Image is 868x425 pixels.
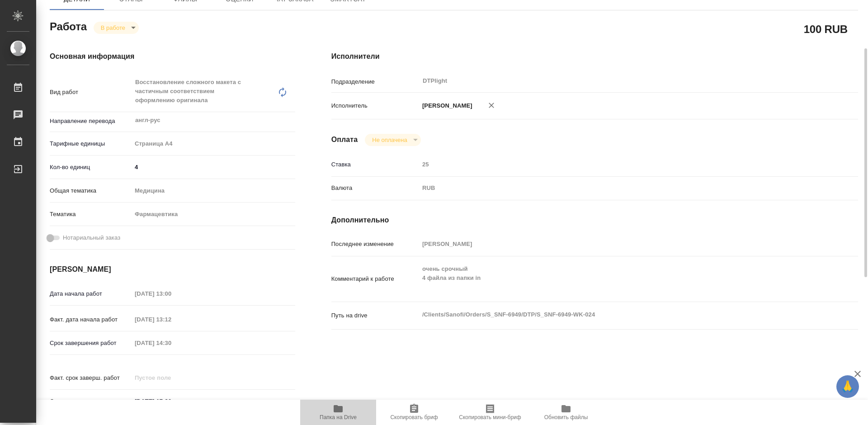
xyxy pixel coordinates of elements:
[331,51,858,62] h4: Исполнители
[50,315,132,324] p: Факт. дата начала работ
[50,373,132,382] p: Факт. срок заверш. работ
[331,160,419,169] p: Ставка
[331,311,419,320] p: Путь на drive
[419,180,814,196] div: RUB
[94,22,139,34] div: В работе
[452,400,528,425] button: Скопировать мини-бриф
[804,21,848,37] h2: 100 RUB
[132,313,211,326] input: Пустое поле
[459,414,521,420] span: Скопировать мини-бриф
[300,400,376,425] button: Папка на Drive
[132,371,211,384] input: Пустое поле
[50,289,132,298] p: Дата начала работ
[50,210,132,219] p: Тематика
[50,18,87,34] h2: Работа
[369,136,410,144] button: Не оплачена
[419,237,814,250] input: Пустое поле
[544,414,588,420] span: Обновить файлы
[132,161,295,174] input: ✎ Введи что-нибудь
[50,264,295,275] h4: [PERSON_NAME]
[331,77,419,86] p: Подразделение
[50,51,295,62] h4: Основная информация
[331,101,419,110] p: Исполнитель
[419,307,814,322] textarea: /Clients/Sanofi/Orders/S_SNF-6949/DTP/S_SNF-6949-WK-024
[376,400,452,425] button: Скопировать бриф
[836,375,859,398] button: 🙏
[50,139,132,148] p: Тарифные единицы
[98,24,128,32] button: В работе
[419,261,814,295] textarea: очень срочный 4 файла из папки in
[528,400,604,425] button: Обновить файлы
[132,336,211,349] input: Пустое поле
[50,88,132,97] p: Вид работ
[481,95,501,115] button: Удалить исполнителя
[331,274,419,283] p: Комментарий к работе
[63,233,120,242] span: Нотариальный заказ
[132,183,295,198] div: Медицина
[840,377,855,396] span: 🙏
[132,395,211,408] input: ✎ Введи что-нибудь
[331,240,419,249] p: Последнее изменение
[132,287,211,300] input: Пустое поле
[390,414,438,420] span: Скопировать бриф
[50,339,132,348] p: Срок завершения работ
[331,184,419,193] p: Валюта
[132,136,295,151] div: Страница А4
[331,215,858,226] h4: Дополнительно
[365,134,420,146] div: В работе
[320,414,357,420] span: Папка на Drive
[132,207,295,222] div: Фармацевтика
[50,117,132,126] p: Направление перевода
[50,163,132,172] p: Кол-во единиц
[419,101,472,110] p: [PERSON_NAME]
[331,134,358,145] h4: Оплата
[50,397,132,406] p: Срок завершения услуги
[50,186,132,195] p: Общая тематика
[419,158,814,171] input: Пустое поле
